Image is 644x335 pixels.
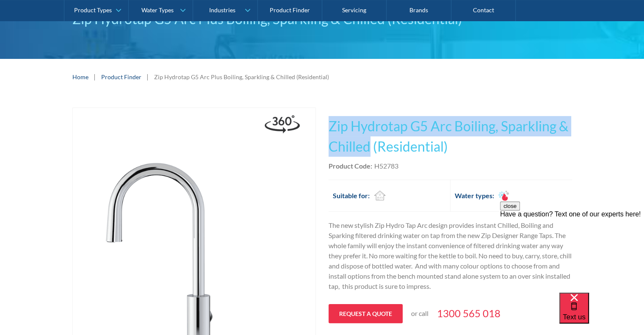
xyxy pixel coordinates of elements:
iframe: podium webchat widget prompt [500,202,644,303]
a: 1300 565 018 [437,306,500,321]
div: H52783 [374,161,398,171]
div: Industries [209,7,235,14]
a: Product Finder [101,72,141,81]
div: Water Types [141,7,174,14]
div: Zip Hydrotap G5 Arc Plus Boiling, Sparkling & Chilled (Residential) [154,72,329,81]
div: | [93,72,97,82]
a: Home [72,72,88,81]
div: Product Types [74,7,112,14]
iframe: podium webchat widget bubble [559,293,644,335]
a: Request a quote [329,304,403,323]
p: or call [411,308,428,318]
h1: Zip Hydrotap G5 Arc Boiling, Sparkling & Chilled (Residential) [329,116,572,157]
p: The new stylish Zip Hydro Tap Arc design provides instant Chilled, Boiling and Sparking filtered ... [329,220,572,291]
strong: Product Code: [329,162,372,170]
h2: Water types: [455,191,494,201]
h2: Suitable for: [333,191,370,201]
div: | [146,72,150,82]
